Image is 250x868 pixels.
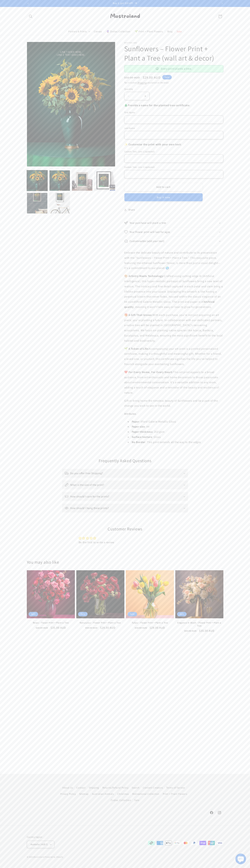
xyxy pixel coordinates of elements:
a: Blog [165,28,175,35]
a: Motivational Collection [132,791,159,797]
h1: Sunflowers – Flower Print + Plant a Tree (wall art & decor) [124,44,223,63]
h2: Country/region [27,835,55,839]
strong: Surface texture [132,435,152,439]
strong: Paper thickness [132,430,153,434]
a: Contact [76,785,85,791]
div: Every print plants a tree. [124,65,223,73]
li: : This print extends all the way to the edges [128,440,223,445]
label: Custom Text, Line 1 (optional) [124,150,223,153]
li: : A4 [128,424,223,429]
summary: How should I care for the prints? [62,492,188,501]
a: 🔮 Zodiac Collection [104,28,133,35]
label: Custom Text, Line 2 (optional) [124,165,223,169]
a: Sitemap [79,791,89,797]
img: Mostroland [105,8,146,24]
a: Terms of Service [166,785,185,791]
a: Roses – Flower Print + Plant a Tree [27,621,75,624]
label: Last Name [124,126,223,130]
h3: Do you offer Free Shipping? [70,472,103,475]
strong: Paper size [132,425,145,428]
button: Add to cart [124,183,203,191]
span: $29.00 AUD [143,75,160,80]
li: : Ilford Galerie Metallic Gloss [128,419,223,424]
a: Powered by Shopify [45,856,63,858]
h4: Attributes [124,412,223,416]
summary: How should I hang these prints? [62,504,188,513]
summary: Your purchase will plant a tree [124,218,223,227]
strong: 🎨 Artistry Meets Technology: [124,274,164,278]
button: Load image 4 in gallery view [94,170,115,191]
button: Load image 3 in gallery view [72,170,93,191]
h3: How should I hang these prints? [70,506,109,510]
h2: Your flower print will last for ages [130,230,170,234]
strong: Provide a name for the planted tree certificate: [128,103,190,107]
span: Sale [162,75,172,79]
a: Elegance in Blush – Flower Print + Plant a Tree [175,621,223,627]
media-gallery: Gallery Viewer [27,42,115,214]
span: Sale [177,30,182,33]
a: Print + Plant Flowers [163,791,187,797]
summary: What is the size of the print? [62,480,188,489]
a: Shipping [137,81,147,84]
a: Content Creators [143,785,163,791]
span: Ilford Galerie Metallic Gloss [135,300,170,304]
label: First Name [124,111,223,114]
a: Christmas [117,791,129,797]
a: Returns/Refund Policy [102,785,128,791]
span: 🌱 Print + Plant Flowers [135,30,163,33]
strong: ❤️ For Every Home, For Every Heart: [124,370,173,374]
span: Australia | AUD $ [31,843,48,846]
a: Sale [134,797,139,803]
a: Sale [175,28,184,35]
button: Load image 5 in gallery view [27,193,48,213]
a: Canvas [92,28,104,35]
span: 🔮 Zodiac Collection [106,30,130,33]
strong: No Border [132,440,145,444]
strong: 🎁 A Gift That Grows: [124,313,153,317]
summary: Customisable (add your text) [124,237,223,246]
summary: Do you offer Free Shipping? [62,469,188,478]
li: : Gloss [128,435,223,440]
span: Buy 2, get $10 off! [113,2,133,5]
a: Tulips – Flower Print + Plant a Tree [126,621,174,624]
p: Crafted using cutting-edge AI (Artificial Intelligence), this hyper-realistic portrayal of Sunflo... [124,274,223,310]
a: Mostroland [33,856,44,858]
h2: Customisable (add your text) [130,239,164,243]
a: Ranuculus – Flower Print + Plant a Tree [76,621,124,624]
p: Accompanying your art print is a printed personalised certificate, making it a thoughtful and mea... [124,346,223,367]
s: $50.00 AUD [124,76,140,80]
div: Average rating is 0.00 stars [79,536,114,540]
summary: Share [124,206,135,214]
div: Be the first to write a review [79,540,114,544]
h2: Frequently Asked Questions [62,458,188,463]
a: Zodiac Collection [111,797,131,803]
strong: ✨ Customise the print with your own text: [124,143,182,146]
p: Mostroland [124,42,223,44]
a: Search [132,785,140,791]
button: Load image 2 in gallery view [49,170,70,191]
h2: You may also like [27,559,223,565]
h2: Your purchase will plant a tree [130,221,166,225]
button: Australia | AUD $ [27,841,55,848]
a: Australian Animals [92,791,114,797]
div: Tax included. calculated at checkout. [124,81,223,84]
a: Privacy Policy [60,791,76,797]
span: Canvas [94,30,102,33]
a: Shipping [89,785,99,791]
p: 🌲 [124,103,223,108]
button: Buy it now [124,193,203,201]
button: Load image 6 in gallery view [49,193,70,213]
p: With each purchase, you’re not just acquiring an art piece; you’re planting a future. In collabor... [124,313,223,343]
h3: How should I care for the prints? [70,495,109,498]
p: Gift or bring home the timeless beauty of Sunflowers and be a part of the change you wish to see ... [124,398,223,409]
label: Quantity [124,87,203,91]
button: Load image 1 in gallery view [27,170,48,191]
strong: 🌱 A Token of Life: [124,347,149,351]
p: This art print appeals to a broad audience, from art enthusiasts and home decorators to those pas... [124,370,223,395]
p: Embrace the delicate beauty of nature and contribute to its preservation with the "Sunflowers – F... [124,250,223,271]
li: : 260 gsm [128,429,223,435]
h2: Customer Reviews [30,526,221,532]
span: Blog [167,30,172,33]
a: About Us [62,785,73,791]
summary: Your flower print will last for ages [124,228,223,236]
